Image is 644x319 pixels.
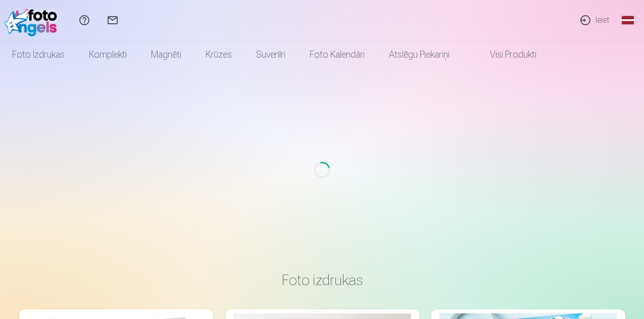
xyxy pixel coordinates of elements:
[77,40,139,69] a: Komplekti
[193,40,244,69] a: Krūzes
[298,40,377,69] a: Foto kalendāri
[462,40,549,69] a: Visi produkti
[244,40,298,69] a: Suvenīri
[27,271,617,289] h3: Foto izdrukas
[139,40,193,69] a: Magnēti
[4,4,62,36] img: /fa1
[377,40,462,69] a: Atslēgu piekariņi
